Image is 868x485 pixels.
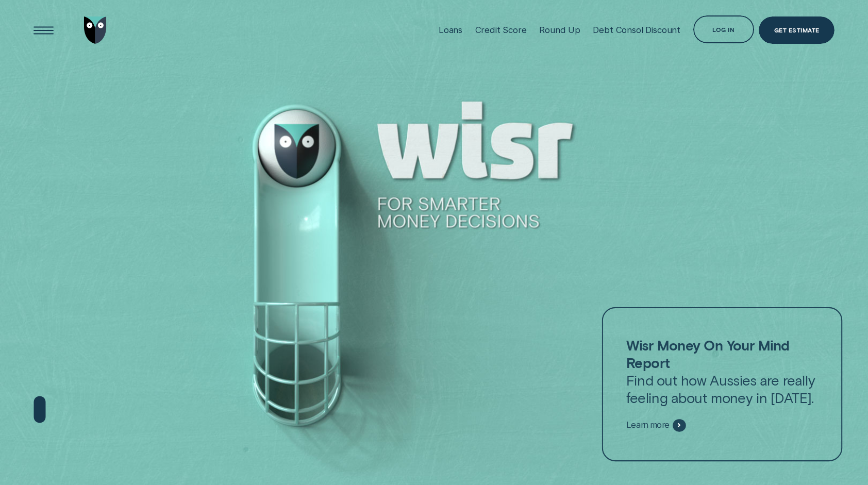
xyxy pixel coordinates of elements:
[602,307,842,461] a: Wisr Money On Your Mind ReportFind out how Aussies are really feeling about money in [DATE].Learn...
[626,337,817,407] p: Find out how Aussies are really feeling about money in [DATE].
[539,25,580,35] div: Round Up
[475,25,527,35] div: Credit Score
[439,25,462,35] div: Loans
[693,15,754,43] button: Log in
[626,337,789,371] strong: Wisr Money On Your Mind Report
[759,16,834,44] a: Get Estimate
[84,16,107,44] img: Wisr
[30,16,57,44] button: Open Menu
[593,25,680,35] div: Debt Consol Discount
[626,420,669,431] span: Learn more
